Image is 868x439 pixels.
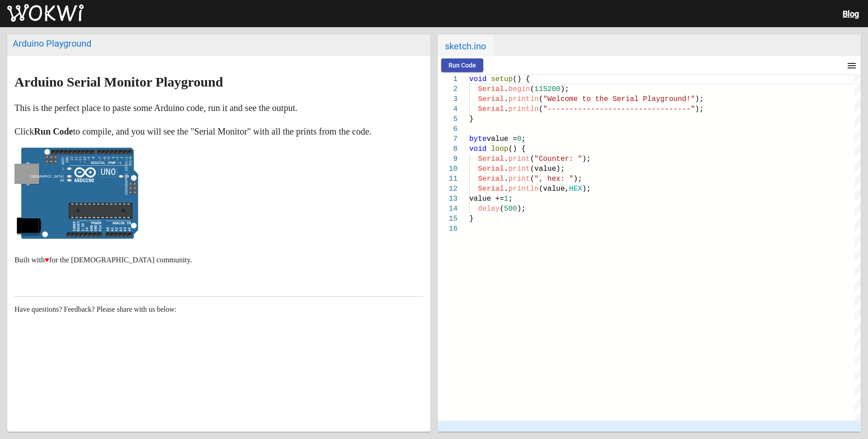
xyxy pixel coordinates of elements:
[569,185,582,193] span: HEX
[508,185,538,193] span: println
[486,135,517,143] span: value =
[438,154,458,164] div: 9
[441,58,483,72] button: Run Code
[517,205,526,213] span: );
[14,101,423,115] p: This is the perfect place to paste some Arduino code, run it and see the output.
[500,205,504,213] span: (
[438,214,458,224] div: 15
[582,155,591,163] span: );
[478,175,504,183] span: Serial
[530,175,534,183] span: (
[530,165,565,173] span: (value);
[438,194,458,204] div: 13
[508,95,538,103] span: println
[530,155,534,163] span: (
[534,85,561,93] span: 115200
[504,205,517,213] span: 500
[438,184,458,194] div: 12
[695,105,703,113] span: );
[45,256,49,264] span: ♥
[573,175,582,183] span: );
[534,175,573,183] span: ", hex: "
[14,75,423,89] h2: Arduino Serial Monitor Playground
[508,145,525,153] span: () {
[478,185,504,193] span: Serial
[478,85,504,93] span: Serial
[504,185,509,193] span: .
[582,185,591,193] span: );
[469,135,486,143] span: byte
[7,4,84,22] img: Wokwi
[478,105,504,113] span: Serial
[34,126,73,136] strong: Run Code
[438,104,458,114] div: 4
[508,195,513,203] span: ;
[846,60,857,71] mat-icon: menu
[504,95,509,103] span: .
[543,95,695,103] span: "Welcome to the Serial Playground!"
[478,165,504,173] span: Serial
[14,305,177,313] span: Have questions? Feedback? Please share with us below:
[13,38,425,49] div: Arduino Playground
[504,105,509,113] span: .
[491,75,513,83] span: setup
[504,195,509,203] span: 1
[438,74,458,84] div: 1
[539,185,569,193] span: (value,
[438,114,458,124] div: 5
[438,34,493,56] span: sketch.ino
[517,135,522,143] span: 0
[504,155,509,163] span: .
[508,165,530,173] span: print
[504,175,509,183] span: .
[478,205,500,213] span: delay
[438,174,458,184] div: 11
[534,155,582,163] span: "Counter: "
[438,144,458,154] div: 8
[469,215,474,223] span: }
[438,94,458,104] div: 3
[14,256,192,264] small: Built with for the [DEMOGRAPHIC_DATA] community.
[478,155,504,163] span: Serial
[438,124,458,134] div: 6
[521,135,526,143] span: ;
[491,145,508,153] span: loop
[504,165,509,173] span: .
[438,224,458,234] div: 16
[469,145,486,153] span: void
[448,62,476,69] span: Run Code
[695,95,703,103] span: );
[438,134,458,144] div: 7
[508,105,538,113] span: println
[438,164,458,174] div: 10
[530,85,534,93] span: (
[513,75,530,83] span: () {
[438,204,458,214] div: 14
[561,85,569,93] span: );
[469,75,486,83] span: void
[438,84,458,94] div: 2
[543,105,695,113] span: "---------------------------------"
[469,195,504,203] span: value +=
[469,115,474,123] span: }
[478,95,504,103] span: Serial
[508,175,530,183] span: print
[14,124,423,139] p: Click to compile, and you will see the "Serial Monitor" with all the prints from the code.
[843,9,859,19] a: Blog
[508,155,530,163] span: print
[539,105,543,113] span: (
[504,85,509,93] span: .
[508,85,530,93] span: begin
[539,95,543,103] span: (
